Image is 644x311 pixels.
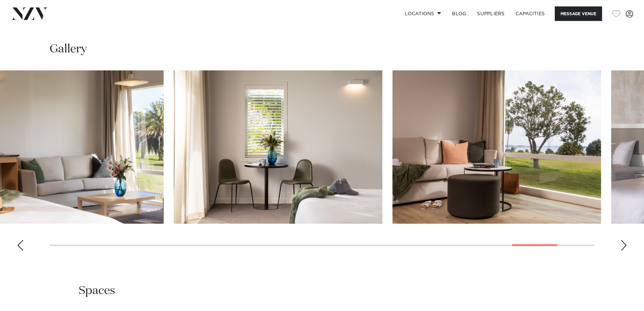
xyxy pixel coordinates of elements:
[11,7,48,20] img: nzv-logo.png
[174,70,382,224] swiper-slide: 27 / 30
[447,6,472,21] a: BLOG
[555,6,602,21] button: Message Venue
[392,70,601,224] swiper-slide: 28 / 30
[399,6,447,21] a: Locations
[472,6,510,21] a: SUPPLIERS
[510,6,550,21] a: Capacities
[79,283,115,298] h2: Spaces
[50,42,87,57] h2: Gallery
